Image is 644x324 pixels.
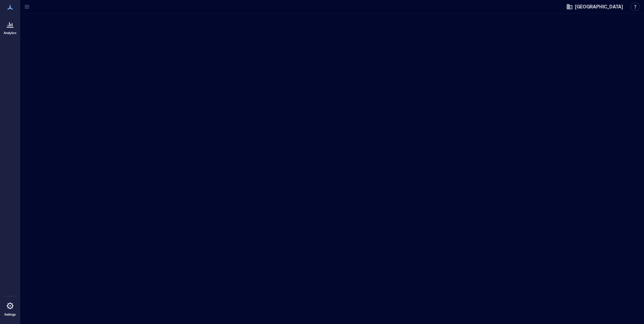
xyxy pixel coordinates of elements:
[575,3,623,10] span: [GEOGRAPHIC_DATA]
[2,298,18,319] a: Settings
[564,1,625,12] button: [GEOGRAPHIC_DATA]
[4,313,16,317] p: Settings
[2,16,19,37] a: Analytics
[4,31,17,35] p: Analytics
